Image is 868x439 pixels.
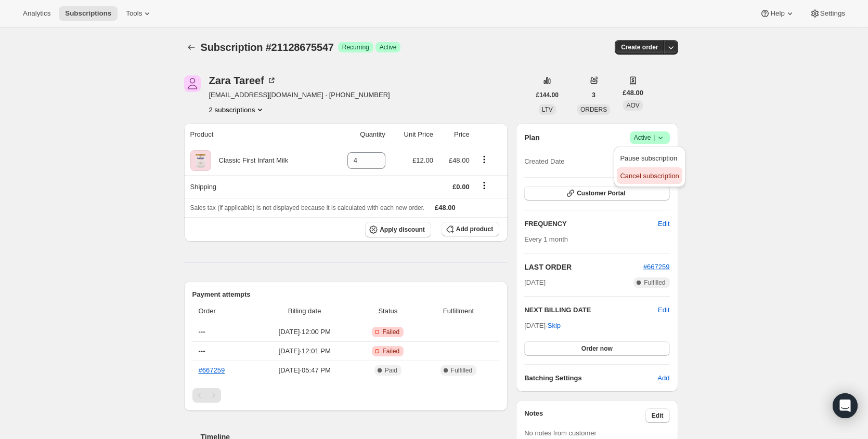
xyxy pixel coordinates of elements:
[476,180,493,191] button: Shipping actions
[643,262,670,272] button: #667259
[615,40,664,55] button: Create order
[617,150,682,166] button: Pause subscription
[192,388,500,403] nav: Pagination
[524,429,597,437] span: No notes from customer
[209,75,277,86] div: Zara Tareef
[645,408,670,423] button: Edit
[833,393,858,418] div: Open Intercom Messenger
[626,102,639,109] span: AOV
[536,91,559,99] span: £144.00
[190,204,425,211] span: Sales tax (if applicable) is not displayed because it is calculated with each new order.
[456,225,493,233] span: Add product
[820,9,845,18] span: Settings
[451,366,472,375] span: Fulfilled
[358,306,418,316] span: Status
[770,9,784,18] span: Help
[643,263,670,271] a: #667259
[59,6,118,21] button: Subscriptions
[257,327,352,337] span: [DATE] · 12:00 PM
[577,189,625,197] span: Customer Portal
[184,175,329,198] th: Shipping
[209,90,390,100] span: [EMAIL_ADDRESS][DOMAIN_NAME] · [PHONE_NUMBER]
[617,167,682,184] button: Cancel subscription
[658,219,669,229] span: Edit
[634,132,666,143] span: Active
[23,9,50,18] span: Analytics
[524,305,658,315] h2: NEXT BILLING DATE
[380,225,425,234] span: Apply discount
[365,222,431,237] button: Apply discount
[653,134,655,142] span: |
[524,277,546,288] span: [DATE]
[586,88,602,102] button: 3
[412,156,433,164] span: £12.00
[658,305,669,315] button: Edit
[192,300,254,323] th: Order
[435,204,456,211] span: £48.00
[201,42,334,53] span: Subscription #21128675547
[524,132,540,143] h2: Plan
[257,365,352,376] span: [DATE] · 05:47 PM
[524,373,657,383] h6: Batching Settings
[449,156,470,164] span: £48.00
[580,106,607,113] span: ORDERS
[524,156,564,167] span: Created Date
[524,262,643,272] h2: LAST ORDER
[524,322,561,329] span: [DATE] ·
[644,278,665,287] span: Fulfilled
[388,123,436,146] th: Unit Price
[436,123,473,146] th: Price
[199,328,205,336] span: ---
[184,123,329,146] th: Product
[126,9,142,18] span: Tools
[199,366,225,374] a: #667259
[592,91,595,99] span: 3
[192,289,500,300] h2: Payment attempts
[524,219,658,229] h2: FREQUENCY
[385,366,397,375] span: Paid
[620,172,679,180] span: Cancel subscription
[452,183,470,191] span: £0.00
[754,6,801,21] button: Help
[17,6,57,21] button: Analytics
[329,123,388,146] th: Quantity
[804,6,851,21] button: Settings
[120,6,159,21] button: Tools
[530,88,565,102] button: £144.00
[184,40,199,55] button: Subscriptions
[524,235,568,243] span: Every 1 month
[184,75,201,92] span: Zara Tareef
[199,347,205,355] span: ---
[424,306,493,316] span: Fulfillment
[657,373,669,383] span: Add
[342,43,369,51] span: Recurring
[65,9,111,18] span: Subscriptions
[442,222,499,236] button: Add product
[652,411,664,420] span: Edit
[620,154,677,162] span: Pause subscription
[581,344,613,353] span: Order now
[382,347,399,355] span: Failed
[651,370,676,387] button: Add
[652,216,676,232] button: Edit
[257,306,352,316] span: Billing date
[476,154,493,165] button: Product actions
[190,150,211,171] img: product img
[621,43,658,51] span: Create order
[209,104,266,115] button: Product actions
[623,88,643,98] span: £48.00
[524,341,669,356] button: Order now
[380,43,397,51] span: Active
[382,328,399,336] span: Failed
[541,317,567,334] button: Skip
[524,186,669,201] button: Customer Portal
[548,321,561,331] span: Skip
[524,408,645,423] h3: Notes
[211,155,289,166] div: Classic First Infant Milk
[542,106,553,113] span: LTV
[257,346,352,356] span: [DATE] · 12:01 PM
